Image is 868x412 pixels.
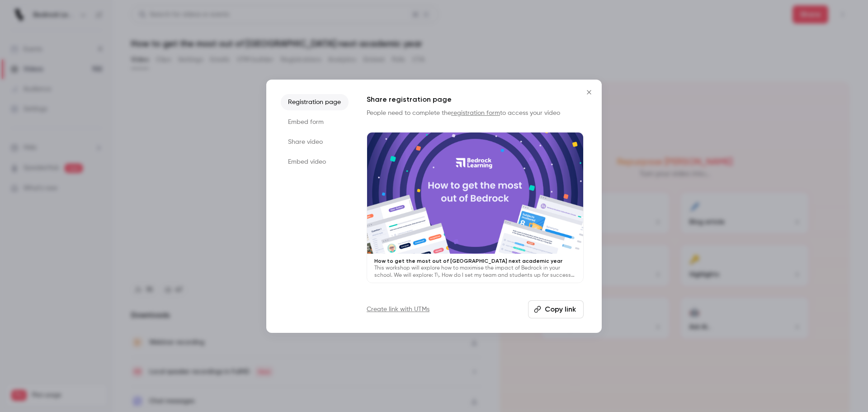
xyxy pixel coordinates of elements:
p: How to get the most out of [GEOGRAPHIC_DATA] next academic year [374,257,576,265]
p: People need to complete the to access your video [367,109,584,118]
button: Close [580,83,598,101]
li: Embed video [281,154,349,170]
p: This workshop will explore how to maximise the impact of Bedrock in your school. We will explore:... [374,265,576,279]
h1: Share registration page [367,94,584,105]
li: Share video [281,134,349,150]
li: Embed form [281,114,349,130]
a: registration form [451,110,500,116]
button: Copy link [528,300,584,318]
a: How to get the most out of [GEOGRAPHIC_DATA] next academic yearThis workshop will explore how to ... [367,132,584,284]
a: Create link with UTMs [367,305,429,314]
li: Registration page [281,94,349,110]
